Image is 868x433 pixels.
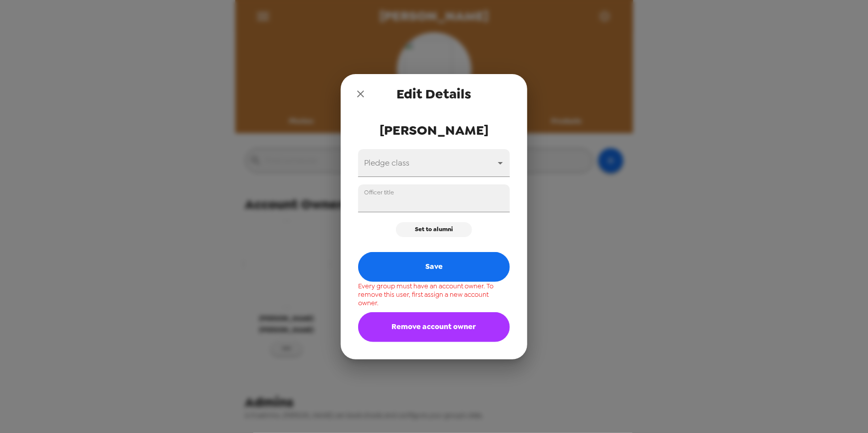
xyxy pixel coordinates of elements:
span: Every group must have an account owner. To remove this user, first assign a new account owner. [358,282,493,307]
button: Save [358,252,510,282]
span: [PERSON_NAME] [358,121,510,139]
button: close [351,84,371,104]
label: Officer title [364,188,394,196]
button: Set to alumni [396,222,472,237]
button: Remove account owner [358,312,510,342]
span: Edit Details [397,85,472,103]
